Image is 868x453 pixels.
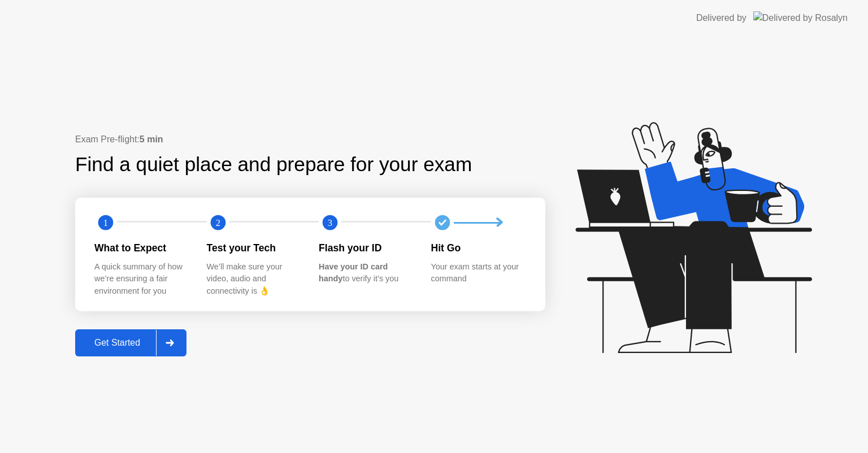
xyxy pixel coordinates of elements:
[431,261,526,285] div: Your exam starts at your command
[75,150,474,180] div: Find a quiet place and prepare for your exam
[328,217,332,228] text: 3
[94,241,189,255] div: What to Expect
[103,217,108,228] text: 1
[75,329,186,356] button: Get Started
[696,11,747,25] div: Delivered by
[75,133,545,146] div: Exam Pre-flight:
[79,338,156,348] div: Get Started
[207,241,301,255] div: Test your Tech
[319,261,413,285] div: to verify it’s you
[319,241,413,255] div: Flash your ID
[94,261,189,298] div: A quick summary of how we’re ensuring a fair environment for you
[140,134,163,144] b: 5 min
[431,241,526,255] div: Hit Go
[215,217,220,228] text: 2
[207,261,301,298] div: We’ll make sure your video, audio and connectivity is 👌
[753,11,848,24] img: Delivered by Rosalyn
[319,262,388,284] b: Have your ID card handy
